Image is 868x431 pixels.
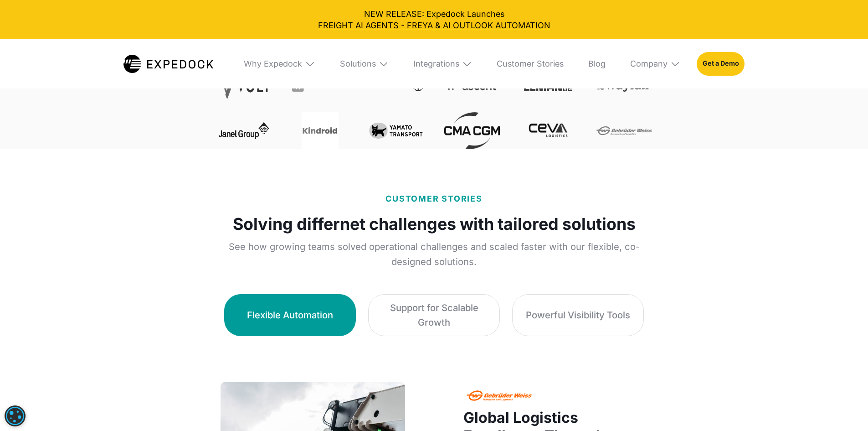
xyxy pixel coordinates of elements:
div: NEW RELEASE: Expedock Launches [8,8,860,31]
strong: Solving differnet challenges with tailored solutions [233,213,636,235]
div: Flexible Automation [247,308,333,322]
div: Integrations [413,59,459,69]
iframe: Chat Widget [822,387,868,431]
div: Company [622,39,688,88]
div: Support for Scalable Growth [381,301,487,329]
div: Solutions [332,39,397,88]
p: CUSTOMER STORIES [385,193,483,205]
div: Company [630,59,668,69]
p: See how growing teams solved operational challenges and scaled faster with our flexible, co-desig... [216,239,652,270]
a: Customer Stories [488,39,572,88]
div: Integrations [405,39,480,88]
div: Why Expedock [244,59,302,69]
a: Get a Demo [697,52,745,76]
div: Solutions [340,59,376,69]
div: Powerful Visibility Tools [526,308,630,322]
div: Why Expedock [236,39,323,88]
a: FREIGHT AI AGENTS - FREYA & AI OUTLOOK AUTOMATION [8,20,860,31]
a: Blog [580,39,614,88]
